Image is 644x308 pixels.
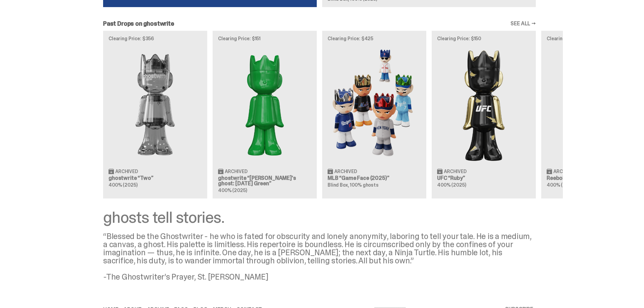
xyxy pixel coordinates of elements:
span: 400% (2025) [109,182,137,188]
span: Archived [444,169,467,174]
img: Ruby [437,46,530,163]
span: 400% (2025) [547,182,575,188]
p: Clearing Price: $151 [218,36,311,41]
p: Clearing Price: $425 [328,36,421,41]
h2: Past Drops on ghostwrite [103,21,174,27]
a: Clearing Price: $425 Game Face (2025) Archived [322,31,426,198]
img: Game Face (2025) [328,46,421,163]
span: Archived [115,169,138,174]
a: Clearing Price: $151 Schrödinger's ghost: Sunday Green Archived [213,31,317,198]
span: Blind Box, [328,182,349,188]
div: ghosts tell stories. [103,209,536,226]
h3: ghostwrite “[PERSON_NAME]'s ghost: [DATE] Green” [218,175,311,186]
h3: UFC “Ruby” [437,175,530,181]
h3: ghostwrite “Two” [109,175,202,181]
a: Clearing Price: $150 Ruby Archived [432,31,536,198]
span: Archived [334,169,357,174]
span: Archived [553,169,576,174]
img: Court Victory [547,46,640,163]
span: 400% (2025) [218,187,247,193]
p: Clearing Price: $100 [547,36,640,41]
span: Archived [225,169,247,174]
span: 100% ghosts [350,182,378,188]
h3: MLB “Game Face (2025)” [328,175,421,181]
p: Clearing Price: $356 [109,36,202,41]
a: Clearing Price: $356 Two Archived [103,31,207,198]
img: Schrödinger's ghost: Sunday Green [218,46,311,163]
h3: Reebok “Court Victory” [547,175,640,181]
img: Two [109,46,202,163]
a: SEE ALL → [510,21,536,26]
div: “Blessed be the Ghostwriter - he who is fated for obscurity and lonely anonymity, laboring to tel... [103,232,536,281]
span: 400% (2025) [437,182,466,188]
p: Clearing Price: $150 [437,36,530,41]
